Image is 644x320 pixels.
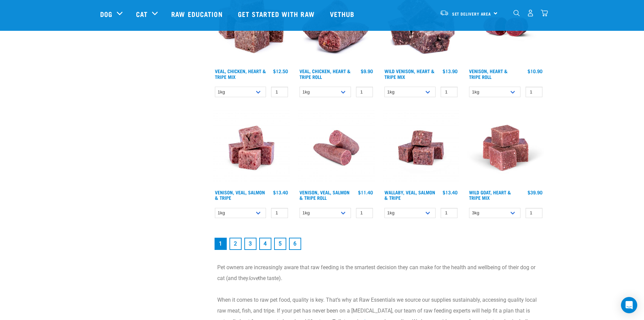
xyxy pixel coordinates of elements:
[164,0,231,27] a: Raw Education
[526,208,542,218] input: 1
[244,238,257,250] a: Goto page 3
[323,0,363,27] a: Vethub
[361,68,373,74] div: $9.90
[274,238,286,250] a: Goto page 5
[443,190,458,195] div: $13.40
[384,191,435,199] a: Wallaby, Veal, Salmon & Tripe
[452,13,491,15] span: Set Delivery Area
[215,70,266,78] a: Veal, Chicken, Heart & Tripe Mix
[513,10,520,16] img: home-icon-1@2x.png
[271,208,288,218] input: 1
[440,10,449,16] img: van-moving.png
[248,275,258,281] em: love
[213,109,290,186] img: Venison Veal Salmon Tripe 1621
[469,191,511,199] a: Wild Goat, Heart & Tripe Mix
[528,68,542,74] div: $10.90
[259,238,271,250] a: Goto page 4
[299,70,351,78] a: Veal, Chicken, Heart & Tripe Roll
[358,190,373,195] div: $11.40
[528,190,542,195] div: $39.90
[271,87,288,97] input: 1
[441,87,458,97] input: 1
[217,262,540,284] p: Pet owners are increasingly aware that raw feeding is the smartest decision they can make for the...
[273,68,288,74] div: $12.50
[467,109,544,186] img: Goat Heart Tripe 8451
[298,109,375,186] img: Venison Veal Salmon Tripe 1651
[273,190,288,195] div: $13.40
[527,9,534,17] img: user.png
[229,238,242,250] a: Goto page 2
[299,191,350,199] a: Venison, Veal, Salmon & Tripe Roll
[469,70,508,78] a: Venison, Heart & Tripe Roll
[384,70,435,78] a: Wild Venison, Heart & Tripe Mix
[231,0,323,27] a: Get started with Raw
[621,297,637,313] div: Open Intercom Messenger
[136,9,148,19] a: Cat
[526,87,542,97] input: 1
[541,9,548,17] img: home-icon@2x.png
[356,208,373,218] input: 1
[443,68,458,74] div: $13.90
[215,191,265,199] a: Venison, Veal, Salmon & Tripe
[213,236,544,251] nav: pagination
[289,238,301,250] a: Goto page 6
[441,208,458,218] input: 1
[383,109,460,186] img: Wallaby Veal Salmon Tripe 1642
[215,238,227,250] a: Page 1
[356,87,373,97] input: 1
[100,9,112,19] a: Dog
